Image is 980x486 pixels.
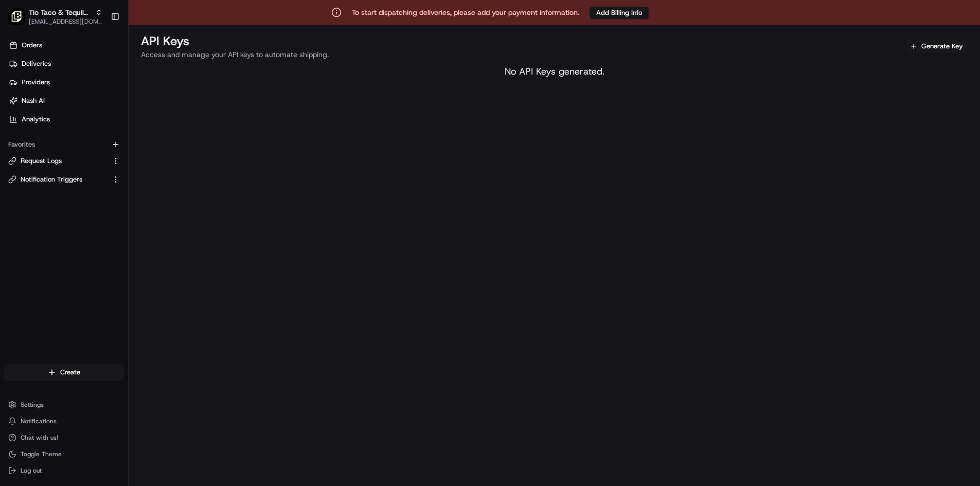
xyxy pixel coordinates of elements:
button: Notifications [4,414,124,428]
p: Welcome 👋 [10,41,187,58]
a: 💻API Documentation [83,226,169,244]
input: Clear [27,66,170,77]
span: [DATE] [91,159,112,168]
span: Orders [22,41,42,50]
span: Knowledge Base [21,230,79,240]
img: 9188753566659_6852d8bf1fb38e338040_72.png [22,98,40,117]
span: Deliveries [22,59,51,68]
button: Request Logs [4,153,124,169]
span: Toggle Theme [21,450,62,458]
button: Toggle Theme [4,447,124,461]
a: Powered byPylon [73,255,124,263]
button: Log out [4,463,124,478]
img: Masood Aslam [10,177,27,194]
span: Analytics [22,115,50,124]
span: Notification Triggers [21,175,82,184]
button: Notification Triggers [4,171,124,188]
button: Generate Key [905,39,968,53]
img: 1736555255976-a54dd68f-1ca7-489b-9aae-adbdc363a1c4 [21,160,29,168]
span: [DATE] [91,187,112,195]
span: Notifications [21,417,57,425]
span: • [85,187,89,195]
span: Nash AI [22,96,45,105]
span: Providers [22,78,50,87]
div: We're available if you need us! [46,109,141,117]
span: [PERSON_NAME] [32,159,83,168]
span: Pylon [102,255,124,263]
img: Brittany Newman [10,150,27,166]
p: To start dispatching deliveries, please add your payment information. [352,7,579,17]
span: Log out [21,466,42,475]
a: Orders [4,37,128,53]
button: Create [4,364,124,381]
span: Create [60,368,80,377]
img: 1736555255976-a54dd68f-1ca7-489b-9aae-adbdc363a1c4 [10,98,29,117]
img: Nash [10,10,31,31]
button: Add Billing Info [590,7,649,19]
img: Tio Taco & Tequila Bar (Delaware) [8,8,25,25]
a: Providers [4,74,128,91]
a: 📗Knowledge Base [6,226,83,244]
button: Chat with us! [4,430,124,445]
button: Tio Taco & Tequila Bar ([US_STATE]) [29,7,91,17]
img: 1736555255976-a54dd68f-1ca7-489b-9aae-adbdc363a1c4 [21,188,29,196]
div: Past conversations [10,134,69,142]
span: Settings [21,401,44,409]
div: 💻 [87,231,95,239]
button: Start new chat [175,101,187,114]
button: [EMAIL_ADDRESS][DOMAIN_NAME] [29,17,102,26]
div: Favorites [4,136,124,153]
button: See all [159,132,187,144]
a: Notification Triggers [8,175,108,184]
a: Request Logs [8,156,108,166]
span: Chat with us! [21,434,58,442]
button: Settings [4,398,124,412]
a: Add Billing Info [590,6,649,19]
div: No API Keys generated. [129,64,980,79]
button: Tio Taco & Tequila Bar (Delaware)Tio Taco & Tequila Bar ([US_STATE])[EMAIL_ADDRESS][DOMAIN_NAME] [4,4,106,29]
a: Deliveries [4,56,128,72]
span: • [85,159,89,168]
a: Nash AI [4,93,128,109]
h2: API Keys [141,33,329,49]
p: Access and manage your API keys to automate shipping. [141,49,329,60]
a: Analytics [4,111,128,128]
span: API Documentation [97,230,165,240]
span: [PERSON_NAME] [32,187,83,195]
div: Start new chat [46,98,169,109]
span: Request Logs [21,156,62,166]
div: 📗 [10,231,19,239]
